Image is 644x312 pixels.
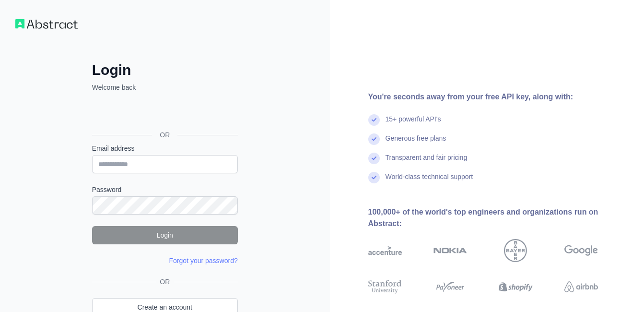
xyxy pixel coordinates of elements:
img: check mark [368,114,380,126]
img: google [564,239,598,262]
label: Password [92,185,238,194]
div: You're seconds away from your free API key, along with: [368,91,629,103]
img: nokia [433,239,467,262]
h2: Login [92,61,238,79]
img: check mark [368,133,380,145]
iframe: Bouton "Se connecter avec Google" [87,103,241,124]
img: check mark [368,153,380,164]
a: Forgot your password? [169,257,238,264]
button: Login [92,226,238,244]
img: stanford university [368,278,402,295]
div: Generous free plans [386,133,446,153]
div: 15+ powerful API's [386,114,441,133]
img: bayer [504,239,527,262]
label: Email address [92,144,238,153]
img: shopify [499,278,532,295]
div: World-class technical support [386,172,473,191]
img: airbnb [564,278,598,295]
img: Workflow [15,19,78,29]
img: accenture [368,239,402,262]
img: payoneer [433,278,467,295]
img: check mark [368,172,380,183]
div: Transparent and fair pricing [386,153,468,172]
span: OR [156,277,174,287]
div: 100,000+ of the world's top engineers and organizations run on Abstract: [368,206,629,229]
p: Welcome back [92,83,238,92]
span: OR [152,130,177,140]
